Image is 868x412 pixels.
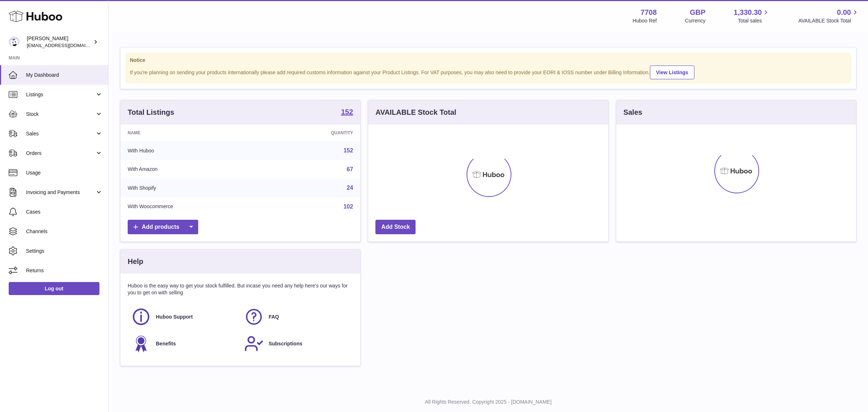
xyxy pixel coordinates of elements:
span: [EMAIL_ADDRESS][DOMAIN_NAME] [27,42,106,48]
a: 152 [344,147,353,154]
a: Benefits [131,334,237,353]
a: FAQ [244,307,350,327]
h3: Total Listings [128,108,174,117]
span: Stock [26,111,95,118]
span: Channels [26,228,103,235]
span: Cases [26,209,103,215]
span: Total sales [738,17,770,24]
span: Orders [26,150,95,157]
td: With Woocommerce [120,197,269,216]
span: Huboo Support [156,314,193,320]
span: FAQ [269,314,279,320]
span: 0.00 [837,8,851,17]
span: Sales [26,130,95,137]
a: 152 [341,108,353,117]
span: Benefits [156,340,176,347]
span: 1,330.30 [734,8,762,17]
a: 67 [347,166,353,172]
p: All Rights Reserved. Copyright 2025 - [DOMAIN_NAME] [114,399,862,405]
td: With Huboo [120,141,269,160]
h3: Help [128,257,143,266]
span: Listings [26,91,95,98]
a: 0.00 AVAILABLE Stock Total [798,8,859,24]
strong: Notice [130,57,847,64]
strong: GBP [690,8,705,17]
span: My Dashboard [26,72,103,79]
span: Returns [26,267,103,274]
a: Add products [128,220,198,235]
span: Usage [26,169,103,176]
th: Name [120,125,269,141]
a: 24 [347,185,353,191]
h3: AVAILABLE Stock Total [375,108,456,117]
td: With Amazon [120,160,269,179]
a: View Listings [650,66,694,79]
strong: 152 [341,108,353,115]
th: Quantity [269,125,361,141]
span: AVAILABLE Stock Total [798,17,859,24]
td: With Shopify [120,178,269,197]
div: Huboo Ref [633,17,657,24]
span: Settings [26,248,103,255]
strong: 7708 [641,8,657,17]
a: 1,330.30 Total sales [734,8,770,24]
a: 102 [344,203,353,210]
div: [PERSON_NAME] [27,35,92,49]
div: If you're planning on sending your products internationally please add required customs informati... [130,64,847,79]
a: Log out [9,282,99,295]
a: Huboo Support [131,307,237,327]
span: Invoicing and Payments [26,189,95,196]
a: Add Stock [375,220,416,235]
p: Huboo is the easy way to get your stock fulfilled. But incase you need any help here's our ways f... [128,282,353,296]
img: internalAdmin-7708@internal.huboo.com [9,37,20,47]
a: Subscriptions [244,334,350,353]
h3: Sales [624,108,642,117]
div: Currency [685,17,706,24]
span: Subscriptions [269,340,302,347]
